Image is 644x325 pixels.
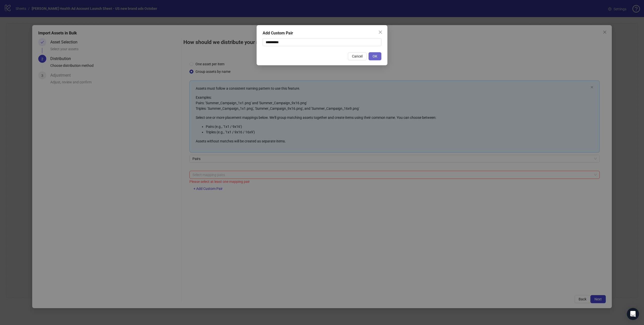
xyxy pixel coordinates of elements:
button: OK [369,52,381,60]
span: close [378,30,382,34]
button: Close [376,28,384,36]
button: Cancel [348,52,367,60]
span: OK [373,54,377,58]
div: Open Intercom Messenger [627,308,639,320]
div: Add Custom Pair [263,30,381,36]
span: Cancel [352,54,363,58]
